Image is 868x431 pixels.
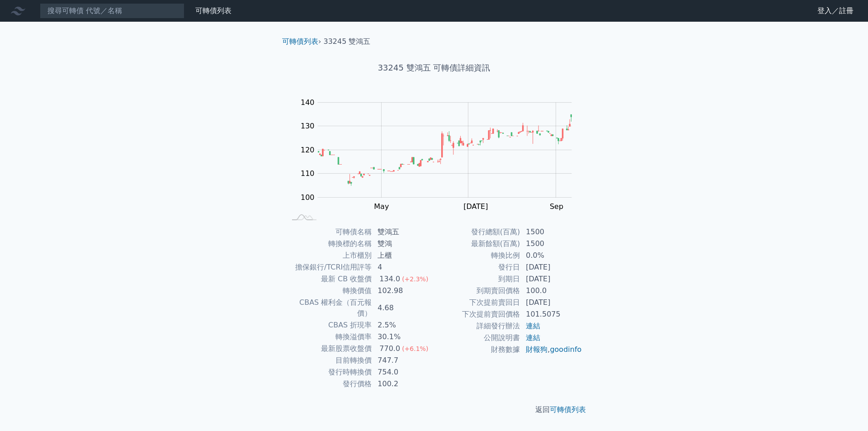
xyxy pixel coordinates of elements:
[286,343,372,355] td: 最新股票收盤價
[286,273,372,285] td: 最新 CB 收盤價
[318,114,571,186] g: Series
[434,261,520,273] td: 發行日
[286,297,372,319] td: CBAS 權利金（百元報價）
[520,297,582,308] td: [DATE]
[301,193,315,202] tspan: 100
[372,319,434,331] td: 2.5%
[372,250,434,261] td: 上櫃
[286,238,372,250] td: 轉換標的名稱
[434,320,520,332] td: 詳細發行辦法
[372,355,434,366] td: 747.7
[286,285,372,297] td: 轉換價值
[526,345,547,354] a: 財報狗
[275,404,593,415] p: 返回
[520,261,582,273] td: [DATE]
[195,6,231,15] a: 可轉債列表
[286,250,372,261] td: 上市櫃別
[296,98,585,211] g: Chart
[550,405,586,414] a: 可轉債列表
[434,273,520,285] td: 到期日
[372,226,434,238] td: 雙鴻五
[402,345,428,352] span: (+6.1%)
[372,297,434,319] td: 4.68
[374,202,389,211] tspan: May
[286,366,372,378] td: 發行時轉換價
[286,378,372,390] td: 發行價格
[520,250,582,261] td: 0.0%
[520,238,582,250] td: 1500
[372,261,434,273] td: 4
[377,274,402,284] div: 134.0
[286,261,372,273] td: 擔保銀行/TCRI信用評等
[463,202,488,211] tspan: [DATE]
[372,285,434,297] td: 102.98
[275,62,593,74] h1: 33245 雙鴻五 可轉債詳細資訊
[324,36,371,47] li: 33245 雙鴻五
[434,344,520,355] td: 財務數據
[301,146,315,154] tspan: 120
[520,273,582,285] td: [DATE]
[301,98,315,107] tspan: 140
[286,331,372,343] td: 轉換溢價率
[526,322,540,330] a: 連結
[520,344,582,355] td: ,
[372,331,434,343] td: 30.1%
[282,36,321,47] li: ›
[286,319,372,331] td: CBAS 折現率
[372,238,434,250] td: 雙鴻
[520,285,582,297] td: 100.0
[550,202,563,211] tspan: Sep
[40,3,184,19] input: 搜尋可轉債 代號／名稱
[526,333,540,342] a: 連結
[372,378,434,390] td: 100.2
[434,332,520,344] td: 公開說明書
[282,37,318,46] a: 可轉債列表
[286,355,372,366] td: 目前轉換價
[434,285,520,297] td: 到期賣回價格
[286,226,372,238] td: 可轉債名稱
[372,366,434,378] td: 754.0
[377,343,402,354] div: 770.0
[434,250,520,261] td: 轉換比例
[520,226,582,238] td: 1500
[402,275,428,283] span: (+2.3%)
[550,345,581,354] a: goodinfo
[434,297,520,308] td: 下次提前賣回日
[301,122,315,130] tspan: 130
[520,308,582,320] td: 101.5075
[434,308,520,320] td: 下次提前賣回價格
[301,169,315,178] tspan: 110
[810,4,861,18] a: 登入／註冊
[434,226,520,238] td: 發行總額(百萬)
[434,238,520,250] td: 最新餘額(百萬)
